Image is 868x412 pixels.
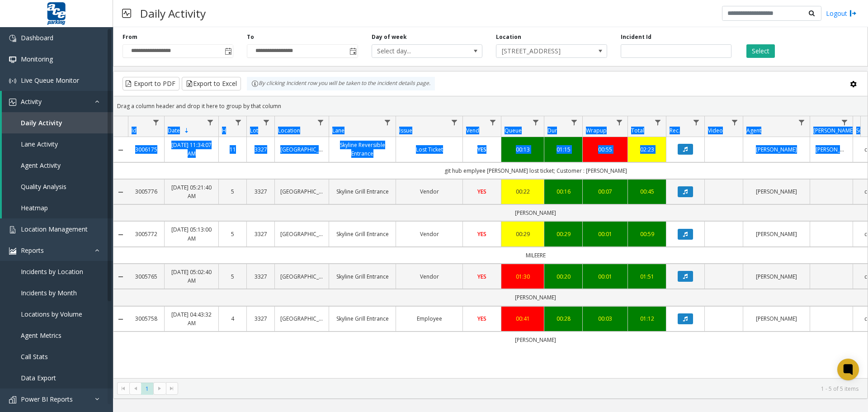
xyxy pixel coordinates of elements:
a: [DATE] 05:21:40 AM [170,183,213,200]
img: infoIcon.svg [251,80,259,87]
a: 00:45 [633,187,660,196]
label: From [123,33,137,41]
a: Vendor [401,230,457,238]
a: [GEOGRAPHIC_DATA] [280,272,323,281]
a: Dur Filter Menu [568,116,580,128]
a: Wrapup Filter Menu [613,116,626,128]
div: 00:22 [507,187,538,196]
span: Issue [399,127,412,134]
a: 01:15 [550,145,577,154]
span: Agent [746,127,761,134]
a: 00:01 [588,272,622,281]
span: Monitoring [21,55,53,63]
span: YES [477,315,486,322]
a: YES [468,314,495,323]
span: Agent Activity [21,161,61,170]
a: Id Filter Menu [150,116,162,128]
a: 02:23 [633,145,660,154]
a: 3327 [252,145,269,154]
a: 01:30 [507,272,538,281]
a: [GEOGRAPHIC_DATA] [280,145,323,154]
a: Queue Filter Menu [530,116,542,128]
a: Collapse Details [113,316,128,323]
a: 3327 [252,230,269,238]
span: Call Stats [21,352,48,361]
label: Day of week [372,33,407,41]
a: [GEOGRAPHIC_DATA] [280,314,323,323]
span: YES [477,146,486,153]
a: Date Filter Menu [204,116,217,128]
div: 01:12 [633,314,660,323]
span: Toggle popup [348,45,358,57]
a: [GEOGRAPHIC_DATA] [280,187,323,196]
a: 3005776 [133,187,159,196]
div: By clicking Incident row you will be taken to the incident details page. [247,77,435,90]
img: 'icon' [9,99,16,106]
a: Vend Filter Menu [487,116,499,128]
a: 00:29 [507,230,538,238]
a: 3327 [252,272,269,281]
a: 00:28 [550,314,577,323]
a: Collapse Details [113,231,128,238]
a: [PERSON_NAME] [749,187,804,196]
a: Location Filter Menu [315,116,327,128]
span: Wrapup [586,127,607,134]
span: YES [477,230,486,238]
a: Collapse Details [113,189,128,196]
a: 3005758 [133,314,159,323]
a: Agent Activity [2,155,113,176]
a: 00:01 [588,230,622,238]
div: 00:55 [588,145,622,154]
span: Live Queue Monitor [21,76,79,85]
kendo-pager-info: 1 - 5 of 5 items [184,385,859,393]
a: [PERSON_NAME] [749,145,804,154]
span: YES [477,273,486,280]
a: Skyline Grill Entrance [335,187,390,196]
a: Vendor [401,187,457,196]
a: Skyline Reversible Entrance [335,141,390,158]
a: Heatmap [2,197,113,218]
span: Queue [505,127,522,134]
a: YES [468,145,495,154]
span: Activity [21,97,42,106]
img: logout [849,9,857,18]
span: Lane Activity [21,140,58,148]
span: Total [631,127,644,134]
a: 00:07 [588,187,622,196]
span: Lot [250,127,258,134]
a: 5 [224,272,241,281]
a: 00:13 [507,145,538,154]
a: Skyline Grill Entrance [335,230,390,238]
a: Collapse Details [113,273,128,280]
a: 00:59 [633,230,660,238]
a: Lane Filter Menu [382,116,394,128]
a: 00:03 [588,314,622,323]
a: [PERSON_NAME] [816,145,847,154]
button: Export to PDF [123,77,179,90]
a: 00:16 [550,187,577,196]
a: YES [468,187,495,196]
a: Lane Activity [2,133,113,155]
span: Location Management [21,225,88,233]
a: Agent Filter Menu [796,116,808,128]
a: 00:29 [550,230,577,238]
img: 'icon' [9,226,16,233]
a: Quality Analysis [2,176,113,197]
h3: Daily Activity [136,2,210,24]
a: 5 [224,230,241,238]
a: [DATE] 05:02:40 AM [170,268,213,285]
label: To [247,33,254,41]
span: Dur [547,127,557,134]
a: Logout [826,9,857,18]
a: Rec. Filter Menu [690,116,703,128]
a: Vendor [401,272,457,281]
a: 5 [224,187,241,196]
a: Activity [2,91,113,112]
a: [PERSON_NAME] [749,230,804,238]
